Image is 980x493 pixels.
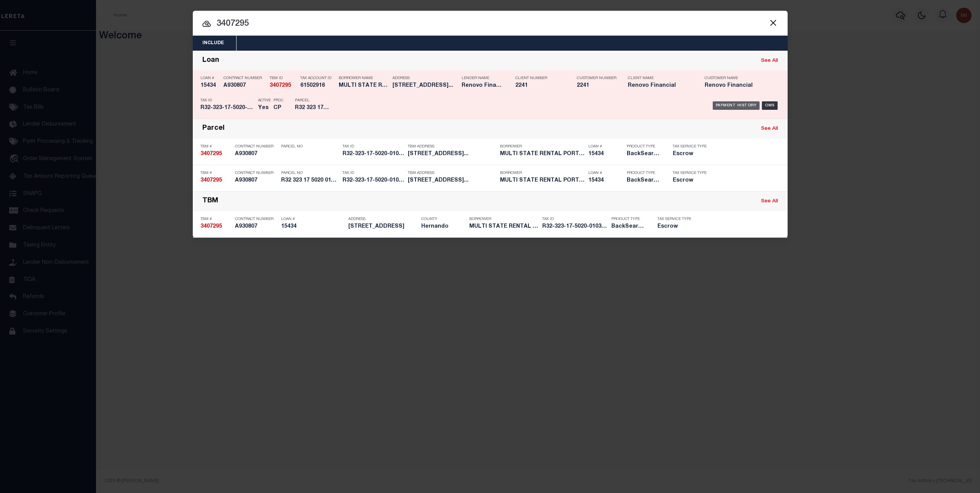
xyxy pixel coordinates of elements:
[421,217,465,222] p: County
[500,177,584,184] h5: MULTI STATE RENTAL PORTFOLIO LLC
[392,76,458,81] p: Address
[577,76,616,81] p: Customer Number
[343,144,404,149] p: Tax ID
[235,144,277,149] p: Contract Number
[258,98,271,103] p: Active
[627,177,661,184] h5: BackSearch,Escrow
[673,151,707,157] h5: Escrow
[281,171,339,175] p: Parcel No
[343,151,404,157] h5: R32-323-17-5020-0103-0030
[542,217,608,222] p: Tax ID
[193,17,788,31] input: Start typing...
[588,151,623,157] h5: 15434
[281,177,339,184] h5: R32 323 17 5020 0103 0030
[673,144,707,149] p: Tax Service Type
[500,144,584,149] p: Borrower
[200,105,254,111] h5: R32-323-17-5020-0103-0030
[202,124,225,133] div: Parcel
[462,76,504,81] p: Lender Name
[628,76,693,81] p: Client Name
[200,171,231,175] p: TBM #
[235,223,277,230] h5: A930807
[193,36,233,51] button: Include
[705,76,770,81] p: Customer Name
[627,151,661,157] h5: BackSearch,Escrow
[588,177,623,184] h5: 15434
[281,144,339,149] p: Parcel No
[235,177,277,184] h5: A930807
[200,151,231,157] h5: 3407295
[235,151,277,157] h5: A930807
[200,178,222,183] strong: 3407295
[761,58,778,63] a: See All
[300,83,335,89] h5: 61502916
[761,199,778,204] a: See All
[657,217,696,222] p: Tax Service Type
[300,76,335,81] p: Tax Account ID
[542,223,608,230] h5: R32-323-17-5020-0103-0030
[348,217,417,222] p: Address
[705,83,770,89] h5: Renovo Financial
[200,151,222,157] strong: 3407295
[281,217,344,222] p: Loan #
[200,76,220,81] p: Loan #
[421,223,465,230] h5: Hernando
[200,224,222,229] strong: 3407295
[273,105,283,111] h5: CP
[200,223,231,230] h5: 3407295
[270,76,296,81] p: TBM ID
[673,171,707,175] p: Tax Service Type
[577,83,615,89] h5: 2241
[408,151,496,157] h5: 1098 Edgehill Avenue Spring Hil...
[235,217,277,222] p: Contract Number
[295,105,329,111] h5: R32 323 17 5020 0103 0030
[588,144,623,149] p: Loan #
[628,83,693,89] h5: Renovo Financial
[270,83,296,89] h5: 3407295
[200,144,231,149] p: TBM #
[469,223,538,230] h5: MULTI STATE RENTAL PORTFOLIO LLC
[515,76,565,81] p: Client Number
[348,223,417,230] h5: 1098 Edgehill Avenue
[469,217,538,222] p: Borrower
[768,18,778,28] button: Close
[202,197,218,206] div: TBM
[392,83,458,89] h5: 1098 Edgehill Avenue Spring Hil...
[408,177,496,184] h5: 1098 Edgehill Avenue Spring Hil...
[343,171,404,175] p: Tax ID
[200,217,231,222] p: TBM #
[408,144,496,149] p: TBM Address
[281,223,344,230] h5: 15434
[657,223,696,230] h5: Escrow
[339,83,389,89] h5: MULTI STATE RENTAL PORTFOLIO LLC
[713,101,760,110] div: Payment History
[500,171,584,175] p: Borrower
[273,98,283,103] p: PPCC
[673,177,707,184] h5: Escrow
[200,177,231,184] h5: 3407295
[762,101,778,110] div: OMS
[588,171,623,175] p: Loan #
[202,56,219,65] div: Loan
[339,76,389,81] p: Borrower Name
[235,171,277,175] p: Contract Number
[200,83,220,89] h5: 15434
[611,223,646,230] h5: BackSearch,Escrow
[270,83,291,88] strong: 3407295
[223,76,266,81] p: Contract Number
[627,144,661,149] p: Product Type
[627,171,661,175] p: Product Type
[500,151,584,157] h5: MULTI STATE RENTAL PORTFOLIO LLC
[258,105,270,111] h5: Yes
[761,126,778,131] a: See All
[295,98,329,103] p: Parcel
[343,177,404,184] h5: R32-323-17-5020-0103-0030
[515,83,565,89] h5: 2241
[462,83,504,89] h5: Renovo Financial
[200,98,254,103] p: Tax ID
[408,171,496,175] p: TBM Address
[223,83,266,89] h5: A930807
[611,217,646,222] p: Product Type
